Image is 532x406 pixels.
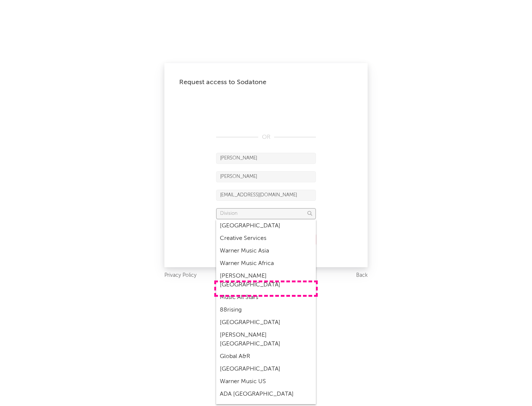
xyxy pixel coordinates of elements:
[216,153,316,164] input: First Name
[356,271,368,280] a: Back
[216,270,316,291] div: [PERSON_NAME] [GEOGRAPHIC_DATA]
[216,375,316,388] div: Warner Music US
[216,208,316,219] input: Division
[216,232,316,245] div: Creative Services
[216,363,316,375] div: [GEOGRAPHIC_DATA]
[216,190,316,201] input: Email
[216,388,316,400] div: ADA [GEOGRAPHIC_DATA]
[216,220,316,232] div: [GEOGRAPHIC_DATA]
[216,350,316,363] div: Global A&R
[216,291,316,304] div: Music All Stars
[216,133,316,142] div: OR
[179,78,353,87] div: Request access to Sodatone
[216,245,316,257] div: Warner Music Asia
[216,329,316,350] div: [PERSON_NAME] [GEOGRAPHIC_DATA]
[164,271,197,280] a: Privacy Policy
[216,304,316,316] div: 88rising
[216,316,316,329] div: [GEOGRAPHIC_DATA]
[216,257,316,270] div: Warner Music Africa
[216,171,316,182] input: Last Name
